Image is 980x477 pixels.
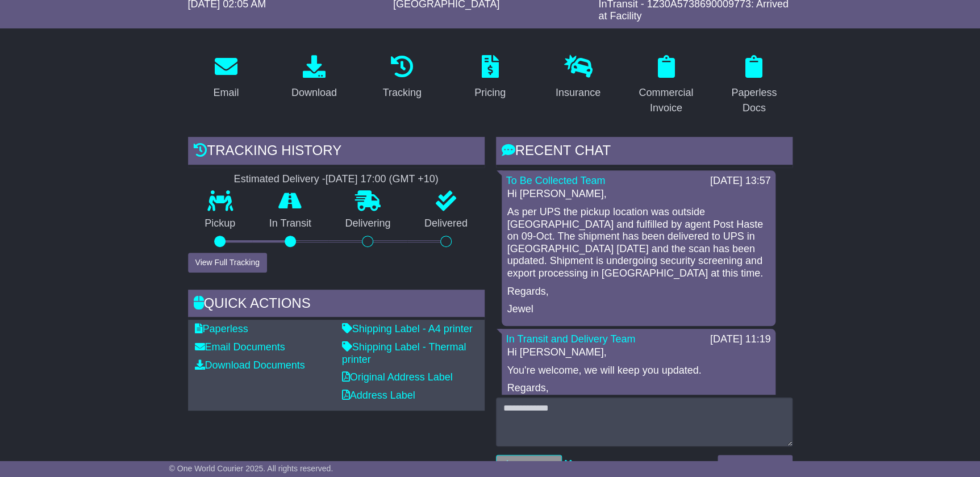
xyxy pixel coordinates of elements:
a: Download [284,51,344,104]
div: RECENT CHAT [496,137,793,168]
div: [DATE] 13:57 [710,175,771,187]
div: Paperless Docs [723,85,785,116]
p: As per UPS the pickup location was outside [GEOGRAPHIC_DATA] and fulfilled by agent Post Haste on... [507,206,770,280]
a: Paperless Docs [716,51,793,120]
div: Email [213,85,239,101]
div: Quick Actions [188,290,485,320]
a: Download Documents [195,359,305,371]
p: Hi [PERSON_NAME], [507,346,770,359]
div: Insurance [556,85,600,101]
p: You're welcome, we will keep you updated. [507,365,770,377]
div: Estimated Delivery - [188,173,485,186]
div: Pricing [474,85,506,101]
div: Download [291,85,337,101]
div: [DATE] 17:00 (GMT +10) [326,173,439,186]
button: Send a Message [718,455,792,475]
p: In Transit [252,217,328,230]
a: Insurance [548,51,608,104]
a: Commercial Invoice [628,51,704,120]
button: View Full Tracking [188,253,267,273]
p: Delivering [328,217,408,230]
p: Pickup [188,217,253,230]
p: Regards, [507,382,770,395]
div: [DATE] 11:19 [710,333,771,346]
a: To Be Collected Team [506,175,606,186]
div: Tracking history [188,137,485,168]
a: Original Address Label [342,371,453,383]
a: Pricing [467,51,513,104]
a: Paperless [195,323,248,334]
a: In Transit and Delivery Team [506,333,636,345]
a: Shipping Label - A4 printer [342,323,473,334]
div: Tracking [382,85,421,101]
p: Regards, [507,286,770,298]
p: Delivered [407,217,485,230]
a: Email [206,51,246,104]
a: Email Documents [195,341,285,353]
a: Tracking [375,51,428,104]
div: Commercial Invoice [635,85,697,116]
p: Hi [PERSON_NAME], [507,188,770,200]
p: Jewel [507,303,770,316]
span: © One World Courier 2025. All rights reserved. [169,464,333,473]
a: Address Label [342,390,415,401]
a: Shipping Label - Thermal printer [342,341,466,365]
